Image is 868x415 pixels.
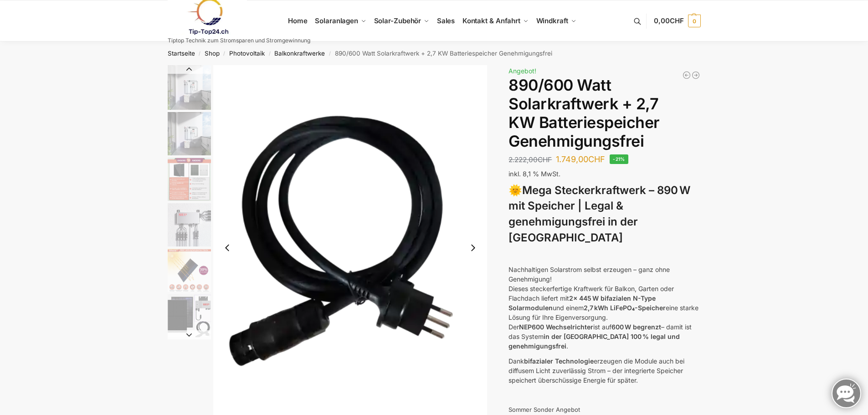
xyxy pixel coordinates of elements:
[311,0,370,41] a: Solaranlagen
[611,323,661,331] strong: 600 W begrenzt
[508,67,536,75] span: Angebot!
[168,203,211,246] img: BDS1000
[462,16,520,25] span: Kontakt & Anfahrt
[437,16,455,25] span: Sales
[325,50,334,57] span: /
[532,0,580,41] a: Windkraft
[508,294,656,312] strong: 2x 445 W bifazialen N-Type Solarmodulen
[195,50,205,57] span: /
[463,238,483,257] button: Next slide
[458,0,532,41] a: Kontakt & Anfahrt
[165,202,211,247] li: 4 / 12
[519,323,593,331] strong: NEP600 Wechselrichter
[168,65,211,110] img: Balkonkraftwerk mit 2,7kw Speicher
[315,16,358,25] span: Solaranlagen
[538,155,552,164] span: CHF
[508,356,700,385] p: Dank erzeugen die Module auch bei diffusem Licht zuverlässig Strom – der integrierte Speicher spe...
[205,50,220,57] a: Shop
[168,249,211,292] img: Bificial 30 % mehr Leistung
[168,65,211,74] button: Previous slide
[524,357,594,365] strong: bifazialer Technologie
[168,38,310,43] p: Tiptop Technik zum Stromsparen und Stromgewinnung
[508,183,700,246] h3: 🌞
[508,405,700,415] div: Sommer Sonder Angebot
[556,154,605,164] bdi: 1.749,00
[168,112,211,155] img: Balkonkraftwerk mit 2,7kw Speicher
[370,0,433,41] a: Solar-Zubehör
[274,50,325,57] a: Balkonkraftwerke
[508,76,700,150] h1: 890/600 Watt Solarkraftwerk + 2,7 KW Batteriespeicher Genehmigungsfrei
[508,265,700,351] p: Nachhaltigen Solarstrom selbst erzeugen – ganz ohne Genehmigung! Dieses steckerfertige Kraftwerk ...
[165,338,211,384] li: 7 / 12
[168,294,211,338] img: Balkonkraftwerk 860
[682,71,691,80] a: Balkonkraftwerk 405/600 Watt erweiterbar
[670,16,684,25] span: CHF
[688,15,701,27] span: 0
[508,333,680,350] strong: in der [GEOGRAPHIC_DATA] 100 % legal und genehmigungsfrei
[165,111,211,156] li: 2 / 12
[433,0,458,41] a: Sales
[165,156,211,202] li: 3 / 12
[168,330,211,339] button: Next slide
[654,7,700,35] a: 0,00CHF 0
[374,16,421,25] span: Solar-Zubehör
[265,50,274,57] span: /
[151,41,717,65] nav: Breadcrumb
[165,293,211,338] li: 6 / 12
[165,65,211,111] li: 1 / 12
[508,155,552,164] bdi: 2.222,00
[229,50,265,57] a: Photovoltaik
[508,170,560,178] span: inkl. 8,1 % MwSt.
[218,238,237,257] button: Previous slide
[508,184,690,244] strong: Mega Steckerkraftwerk – 890 W mit Speicher | Legal & genehmigungsfrei in der [GEOGRAPHIC_DATA]
[165,247,211,293] li: 5 / 12
[691,71,700,80] a: Balkonkraftwerk 890 Watt Solarmodulleistung mit 2kW/h Zendure Speicher
[588,154,605,164] span: CHF
[168,158,211,201] img: Bificial im Vergleich zu billig Modulen
[584,304,666,312] strong: 2,7 kWh LiFePO₄-Speicher
[654,16,683,25] span: 0,00
[536,16,568,25] span: Windkraft
[220,50,229,57] span: /
[168,50,195,57] a: Startseite
[610,154,628,164] span: -21%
